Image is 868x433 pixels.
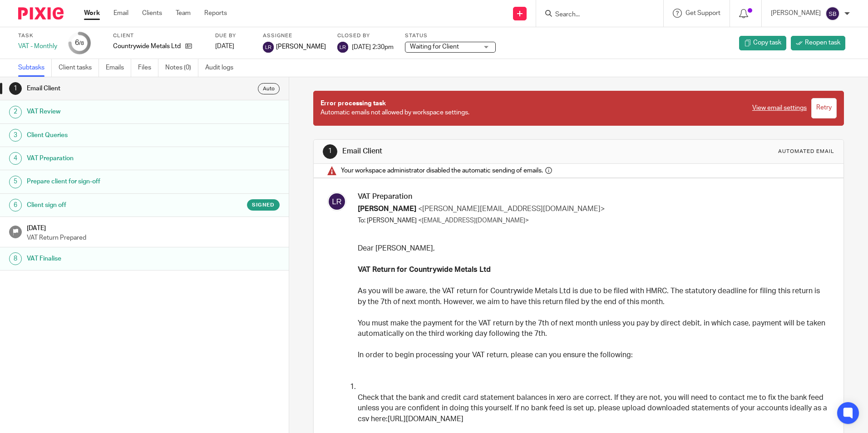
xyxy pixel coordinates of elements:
h1: Email Client [342,147,598,156]
h1: Client Queries [27,128,196,142]
strong: VAT Return for Countrywide Metals Ltd [358,266,491,273]
p: [PERSON_NAME] [771,9,821,18]
div: Auto [258,83,280,94]
div: 1 [9,82,22,95]
span: [PERSON_NAME] [276,42,326,51]
div: 4 [9,152,22,165]
a: Email [113,9,128,18]
span: Signed [252,201,275,209]
span: Your workspace administrator disabled the automatic sending of emails. [341,166,543,175]
label: Closed by [337,32,394,39]
h1: [DATE] [27,221,280,233]
p: Countrywide Metals Ltd [113,42,181,51]
span: Get Support [686,10,720,16]
div: 8 [9,252,22,265]
p: Dear [PERSON_NAME], [358,243,827,254]
a: Work [84,9,100,18]
label: Client [113,32,204,39]
label: Assignee [263,32,326,39]
div: VAT - Monthly [18,42,57,51]
input: Search [554,11,636,19]
div: 3 [9,129,22,142]
p: Automatic emails not allowed by workspace settings. [321,99,743,118]
span: Copy task [753,38,781,47]
img: svg%3E [825,6,840,21]
span: Waiting for Client [410,44,459,50]
div: 2 [9,106,22,118]
a: Reopen task [791,36,845,50]
h3: VAT Preparation [358,192,827,202]
a: Reports [204,9,227,18]
a: Clients [142,9,162,18]
a: [URL][DOMAIN_NAME] [388,415,464,423]
h1: Prepare client for sign-off [27,175,196,188]
a: Client tasks [59,59,99,77]
span: [PERSON_NAME] [358,205,416,212]
p: You must make the payment for the VAT return by the 7th of next month unless you pay by direct de... [358,318,827,340]
a: Copy task [739,36,786,50]
i: Your workspace administrator disabled the automatic sending of emails. To send these emails autom... [545,167,552,174]
a: Audit logs [205,59,240,77]
div: Automated email [778,148,834,155]
span: <[EMAIL_ADDRESS][DOMAIN_NAME]> [418,217,529,224]
a: View email settings [752,103,807,113]
div: 5 [9,176,22,188]
img: Pixie [18,7,64,20]
a: Files [138,59,158,77]
a: Notes (0) [165,59,198,77]
div: 6 [75,38,84,48]
img: svg%3E [263,42,274,53]
h1: VAT Review [27,105,196,118]
p: In order to begin processing your VAT return, please can you ensure the following: [358,350,827,360]
img: svg%3E [327,192,346,211]
span: Reopen task [805,38,840,47]
span: Error processing task [321,100,386,107]
span: [DATE] 2:30pm [352,44,394,50]
div: 1 [323,144,337,159]
a: Team [176,9,191,18]
input: Retry [811,98,837,118]
p: VAT Return Prepared [27,233,280,242]
small: /8 [79,41,84,46]
p: As you will be aware, the VAT return for Countrywide Metals Ltd is due to be filed with HMRC. The... [358,286,827,307]
p: Check that the bank and credit card statement balances in xero are correct. If they are not, you ... [358,393,827,424]
a: Emails [106,59,131,77]
label: Due by [215,32,252,39]
span: To: [PERSON_NAME] [358,217,417,224]
label: Status [405,32,496,39]
div: [DATE] [215,42,252,51]
h1: VAT Finalise [27,252,196,266]
h1: VAT Preparation [27,152,196,165]
label: Task [18,32,57,39]
span: <[PERSON_NAME][EMAIL_ADDRESS][DOMAIN_NAME]> [418,205,605,212]
h1: Client sign off [27,198,196,212]
div: 6 [9,199,22,212]
a: Subtasks [18,59,52,77]
h1: Email Client [27,82,196,95]
img: svg%3E [337,42,348,53]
